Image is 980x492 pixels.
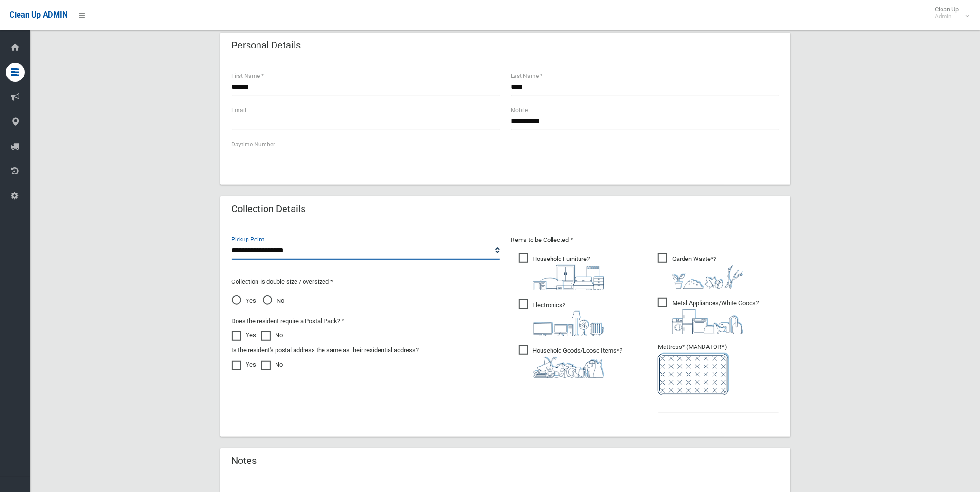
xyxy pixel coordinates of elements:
[533,255,604,290] i: ?
[533,357,604,378] img: b13cc3517677393f34c0a387616ef184.png
[519,299,604,336] span: Electronics
[935,13,959,20] small: Admin
[658,343,779,395] span: Mattress* (MANDATORY)
[533,265,604,290] img: aa9efdbe659d29b613fca23ba79d85cb.png
[263,295,285,307] span: No
[533,347,623,378] i: ?
[261,329,283,341] label: No
[220,36,313,55] header: Personal Details
[511,234,779,246] p: Items to be Collected *
[672,265,743,289] img: 4fd8a5c772b2c999c83690221e5242e0.png
[232,295,257,307] span: Yes
[672,255,743,289] i: ?
[220,452,268,470] header: Notes
[232,329,257,341] label: Yes
[232,276,500,288] p: Collection is double size / oversized *
[672,299,759,334] i: ?
[533,311,604,336] img: 394712a680b73dbc3d2a6a3a7ffe5a07.png
[672,309,743,334] img: 36c1b0289cb1767239cdd3de9e694f19.png
[533,301,604,336] i: ?
[658,353,729,395] img: e7408bece873d2c1783593a074e5cb2f.png
[232,316,345,327] label: Does the resident require a Postal Pack? *
[658,253,743,289] span: Garden Waste*
[519,345,623,378] span: Household Goods/Loose Items*
[10,10,67,19] span: Clean Up ADMIN
[519,253,604,290] span: Household Furniture
[232,359,257,370] label: Yes
[930,6,968,20] span: Clean Up
[658,298,759,334] span: Metal Appliances/White Goods
[220,200,317,218] header: Collection Details
[232,345,419,356] label: Is the resident's postal address the same as their residential address?
[261,359,283,370] label: No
